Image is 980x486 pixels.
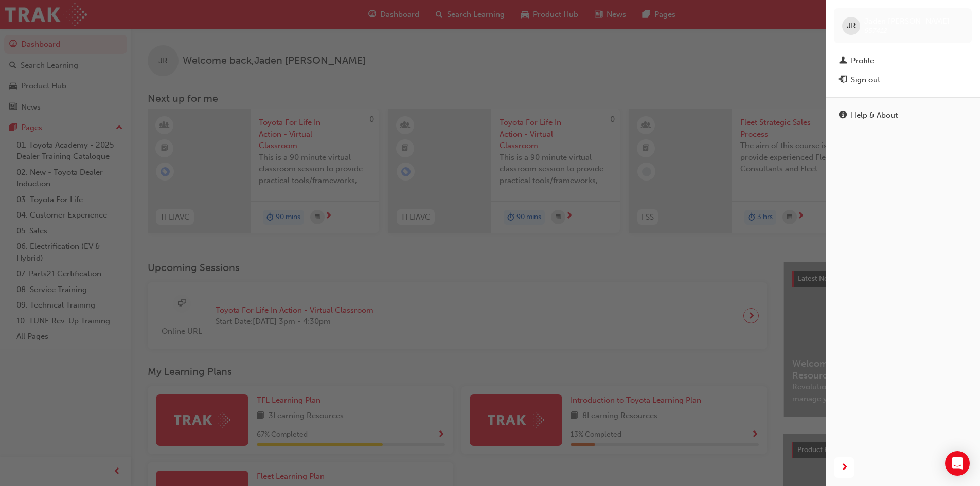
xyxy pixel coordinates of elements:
span: info-icon [839,111,847,120]
span: exit-icon [839,76,847,85]
a: Help & About [834,106,972,125]
div: Profile [851,55,874,67]
span: Jaden [PERSON_NAME] [864,16,950,26]
span: JR [847,20,856,32]
div: Open Intercom Messenger [945,451,970,476]
span: 657412 [864,26,887,35]
div: Help & About [851,110,898,121]
button: Sign out [834,70,972,89]
span: man-icon [839,57,847,66]
span: next-icon [841,461,848,474]
a: Profile [834,51,972,70]
div: Sign out [851,74,880,86]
